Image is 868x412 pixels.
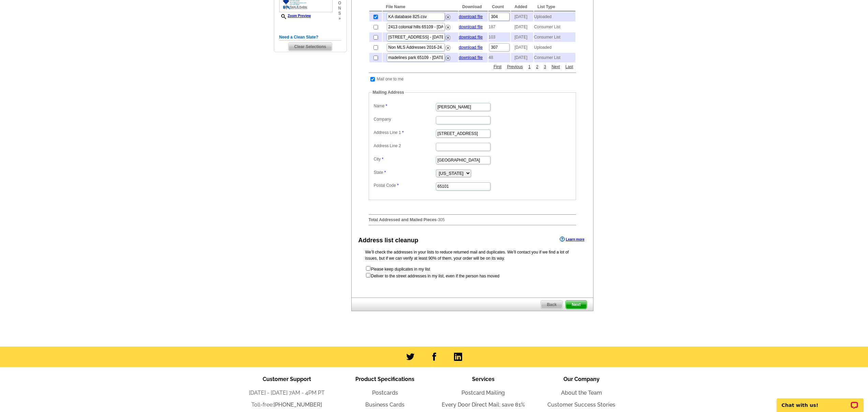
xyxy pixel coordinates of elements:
[560,236,584,242] a: Learn more
[534,32,575,42] td: Consumer List
[563,376,600,382] span: Our Company
[374,182,435,188] label: Postal Code
[338,16,341,21] span: »
[488,53,510,62] td: 48
[488,32,510,42] td: 103
[279,34,341,41] h5: Need a Clean Slate?
[511,12,533,21] td: [DATE]
[492,64,503,70] a: First
[511,43,533,52] td: [DATE]
[459,14,483,19] a: download file
[338,11,341,16] span: s
[355,376,414,382] span: Product Specifications
[547,401,615,408] a: Customer Success Stories
[550,64,562,70] a: Next
[374,103,435,109] label: Name
[511,3,533,11] th: Added
[365,249,579,261] p: We’ll check the addresses in your lists to reduce returned mail and duplicates. We’ll contact you...
[542,64,548,70] a: 3
[561,390,602,396] a: About the Team
[374,143,435,149] label: Address Line 2
[358,236,418,245] div: Address list cleanup
[338,1,341,6] span: o
[365,265,579,279] form: Please keep duplicates in my list Deliver to the street addresses in my list, even if the person ...
[527,64,532,70] a: 1
[505,64,525,70] a: Previous
[374,169,435,176] label: State
[488,22,510,32] td: 187
[534,43,575,52] td: Uploaded
[369,217,437,222] strong: Total Addressed and Mailed Pieces
[511,22,533,32] td: [DATE]
[459,25,483,29] a: download file
[461,390,505,396] a: Postcard Mailing
[374,129,435,136] label: Address Line 1
[445,15,451,20] img: delete.png
[459,45,483,50] a: download file
[365,401,404,408] a: Business Cards
[374,156,435,162] label: City
[445,24,451,28] a: Remove this list
[511,32,533,42] td: [DATE]
[383,3,458,11] th: File Name
[445,56,451,61] img: delete.png
[438,217,445,222] span: 305
[289,43,332,51] span: Clear Selections
[534,22,575,32] td: Consumer List
[564,64,575,70] a: Last
[445,44,451,49] a: Remove this list
[534,64,540,70] a: 2
[372,390,398,396] a: Postcards
[534,3,575,11] th: List Type
[372,89,405,95] legend: Mailing Address
[445,35,451,40] img: delete.png
[459,35,483,40] a: download file
[459,3,488,11] th: Download
[445,13,451,18] a: Remove this list
[534,53,575,62] td: Consumer List
[238,389,336,397] li: [DATE] - [DATE] 7AM - 4PM PT
[472,376,495,382] span: Services
[445,34,451,39] a: Remove this list
[566,301,586,309] span: Next
[279,14,311,18] a: Zoom Preview
[263,376,311,382] span: Customer Support
[274,401,322,408] a: [PHONE_NUMBER]
[488,3,510,11] th: Count
[541,300,563,309] a: Back
[338,6,341,11] span: n
[541,301,562,309] span: Back
[445,25,451,30] img: delete.png
[459,55,483,60] a: download file
[377,76,404,82] td: Mail one to me
[511,53,533,62] td: [DATE]
[772,391,868,412] iframe: LiveChat chat widget
[445,54,451,59] a: Remove this list
[445,45,451,50] img: delete.png
[374,116,435,122] label: Company
[238,401,336,409] li: Toll-free:
[442,401,525,408] a: Every Door Direct Mail: save 81%
[534,12,575,21] td: Uploaded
